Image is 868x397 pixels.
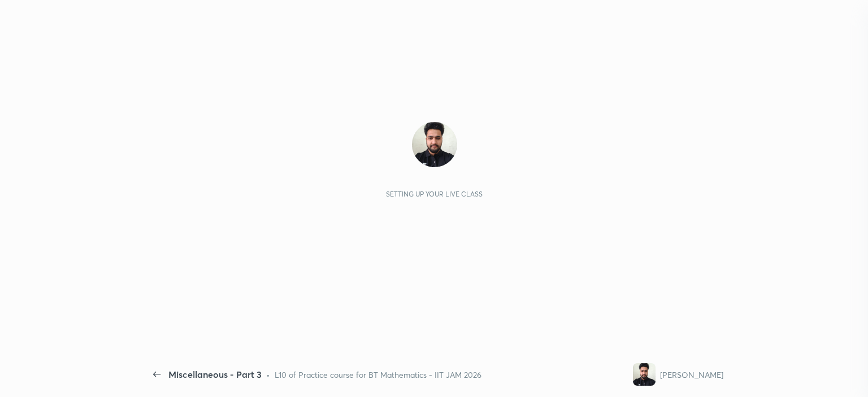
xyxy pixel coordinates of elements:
[266,369,270,381] div: •
[386,190,483,198] div: Setting up your live class
[660,369,723,381] div: [PERSON_NAME]
[412,122,457,167] img: 53d07d7978e04325acf49187cf6a1afc.jpg
[633,363,656,386] img: 53d07d7978e04325acf49187cf6a1afc.jpg
[275,369,481,381] div: L10 of Practice course for BT Mathematics - IIT JAM 2026
[168,368,262,381] div: Miscellaneous - Part 3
